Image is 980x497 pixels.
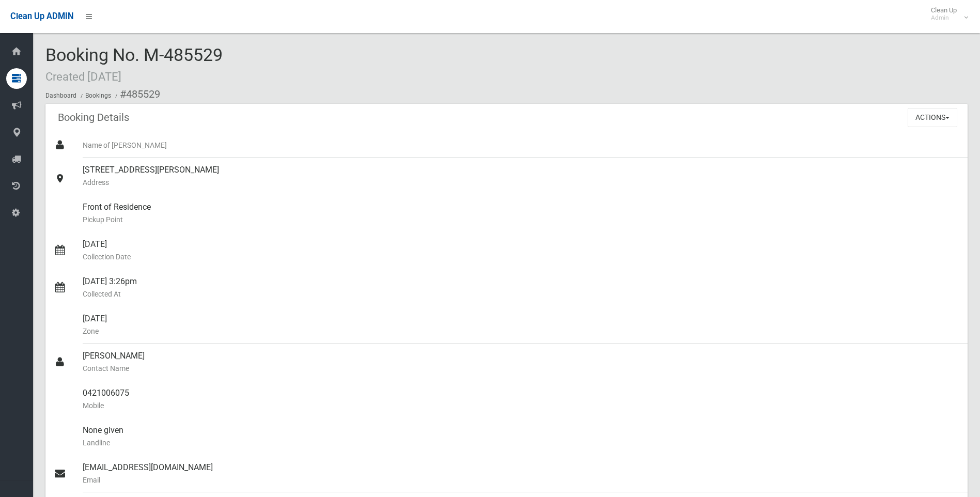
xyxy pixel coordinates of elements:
div: [DATE] [83,306,959,344]
small: Pickup Point [83,213,959,226]
small: Name of [PERSON_NAME] [83,139,959,151]
small: Admin [931,14,957,22]
small: Mobile [83,399,959,412]
div: [PERSON_NAME] [83,344,959,381]
small: Landline [83,437,959,449]
div: None given [83,418,959,455]
button: Actions [908,108,957,127]
span: Clean Up ADMIN [10,11,73,21]
small: Email [83,474,959,486]
small: Contact Name [83,362,959,375]
header: Booking Details [45,107,142,128]
li: #485529 [113,85,160,104]
div: [DATE] [83,232,959,269]
a: Bookings [85,92,111,99]
span: Clean Up [926,6,967,22]
small: Zone [83,325,959,337]
a: Dashboard [45,92,76,99]
small: Collection Date [83,251,959,263]
a: [EMAIL_ADDRESS][DOMAIN_NAME]Email [45,455,968,492]
div: [EMAIL_ADDRESS][DOMAIN_NAME] [83,455,959,492]
small: Created [DATE] [45,70,121,83]
small: Address [83,176,959,189]
div: Front of Residence [83,195,959,232]
div: [STREET_ADDRESS][PERSON_NAME] [83,158,959,195]
span: Booking No. M-485529 [45,44,223,85]
small: Collected At [83,288,959,300]
div: 0421006075 [83,381,959,418]
div: [DATE] 3:26pm [83,269,959,306]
